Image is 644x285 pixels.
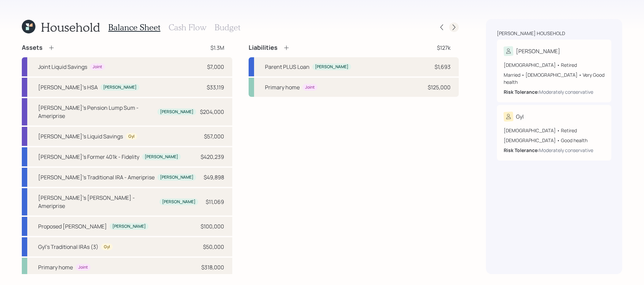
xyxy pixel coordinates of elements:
[22,44,43,51] h4: Assets
[38,222,107,230] div: Proposed [PERSON_NAME]
[539,88,593,95] div: Moderately conservative
[200,108,224,116] div: $204,000
[504,89,539,95] b: Risk Tolerance:
[201,222,224,230] div: $100,000
[504,71,604,86] div: Married • [DEMOGRAPHIC_DATA] • Very Good health
[38,173,155,181] div: [PERSON_NAME]'s Traditional IRA - Ameriprise
[504,127,604,134] div: [DEMOGRAPHIC_DATA] • Retired
[112,224,146,229] div: [PERSON_NAME]
[128,134,135,139] div: Gyl
[437,44,451,52] div: $127k
[516,47,560,55] div: [PERSON_NAME]
[435,63,451,71] div: $1,693
[38,263,73,271] div: Primary home
[315,64,348,70] div: [PERSON_NAME]
[210,44,224,52] div: $1.3M
[203,243,224,251] div: $50,000
[497,30,565,37] div: [PERSON_NAME] household
[504,61,604,69] div: [DEMOGRAPHIC_DATA] • Retired
[93,64,102,70] div: Joint
[160,175,193,180] div: [PERSON_NAME]
[41,20,100,34] h1: Household
[204,132,224,140] div: $57,000
[265,83,300,91] div: Primary home
[38,83,98,91] div: [PERSON_NAME]'s HSA
[206,198,224,206] div: $11,069
[201,263,224,271] div: $318,000
[38,194,157,210] div: [PERSON_NAME]'s [PERSON_NAME] - Ameriprise
[145,154,178,160] div: [PERSON_NAME]
[103,85,137,90] div: [PERSON_NAME]
[38,132,123,140] div: [PERSON_NAME]'s Liquid Savings
[38,104,155,120] div: [PERSON_NAME]'s Pension Lump Sum - Ameriprise
[204,173,224,181] div: $49,898
[249,44,278,51] h4: Liabilities
[201,153,224,161] div: $420,239
[169,22,206,32] h3: Cash Flow
[516,112,524,121] div: Gyl
[207,63,224,71] div: $7,000
[428,83,451,91] div: $125,000
[104,244,110,250] div: Gyl
[38,63,87,71] div: Joint Liquid Savings
[207,83,224,91] div: $33,119
[38,243,98,251] div: Gyl's Traditional IRAs (3)
[504,147,539,153] b: Risk Tolerance:
[504,137,604,144] div: [DEMOGRAPHIC_DATA] • Good health
[108,22,160,32] h3: Balance Sheet
[38,153,139,161] div: [PERSON_NAME]'s Former 401k - Fidelity
[162,199,195,205] div: [PERSON_NAME]
[305,85,315,90] div: Joint
[265,63,310,71] div: Parent PLUS Loan
[160,109,193,115] div: [PERSON_NAME]
[539,147,593,154] div: Moderately conservative
[78,265,88,270] div: Joint
[215,22,240,32] h3: Budget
